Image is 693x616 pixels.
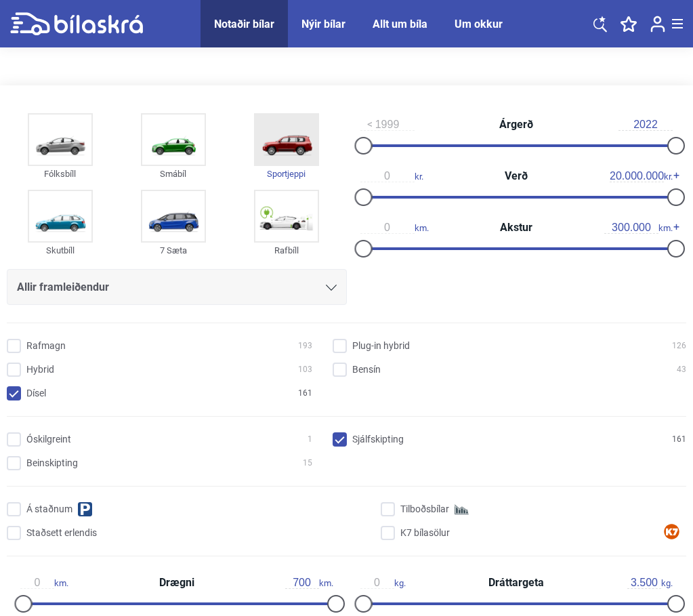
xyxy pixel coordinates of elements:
span: kr. [360,170,423,182]
div: 7 Sæta [141,243,206,258]
span: Á staðnum [26,502,72,516]
a: Allt um bíla [373,18,427,30]
span: 15 [303,456,312,470]
a: Um okkur [455,18,503,30]
span: kg. [627,577,673,589]
span: 126 [672,339,686,353]
span: 161 [298,386,312,401]
span: Dráttargeta [485,577,547,588]
img: user-login.svg [650,16,665,33]
span: K7 bílasölur [400,526,450,540]
span: Plug-in hybrid [352,339,410,353]
div: Sportjeppi [254,166,319,182]
span: Akstur [497,222,536,233]
span: 161 [672,432,686,447]
span: Rafmagn [26,339,66,353]
span: 103 [298,363,312,377]
div: Skutbíll [28,243,93,258]
span: 43 [677,363,686,377]
span: kr. [610,170,673,182]
span: Bensín [352,363,381,377]
span: km. [360,222,429,234]
span: Staðsett erlendis [26,526,97,540]
span: km. [285,577,333,589]
span: Árgerð [496,119,537,130]
span: Hybrid [26,363,54,377]
span: Verð [501,171,531,182]
div: Rafbíll [254,243,319,258]
span: 1 [308,432,312,447]
span: Tilboðsbílar [400,502,449,516]
span: km. [604,222,673,234]
a: Notaðir bílar [214,18,274,30]
a: Nýir bílar [301,18,345,30]
span: 193 [298,339,312,353]
span: Beinskipting [26,456,78,470]
span: km. [20,577,68,589]
span: Allir framleiðendur [17,278,109,297]
span: kg. [360,577,406,589]
div: Fólksbíll [28,166,93,182]
span: Dísel [26,386,46,401]
span: Sjálfskipting [352,432,404,447]
div: Smábíl [141,166,206,182]
span: Drægni [156,577,198,588]
span: Óskilgreint [26,432,71,447]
